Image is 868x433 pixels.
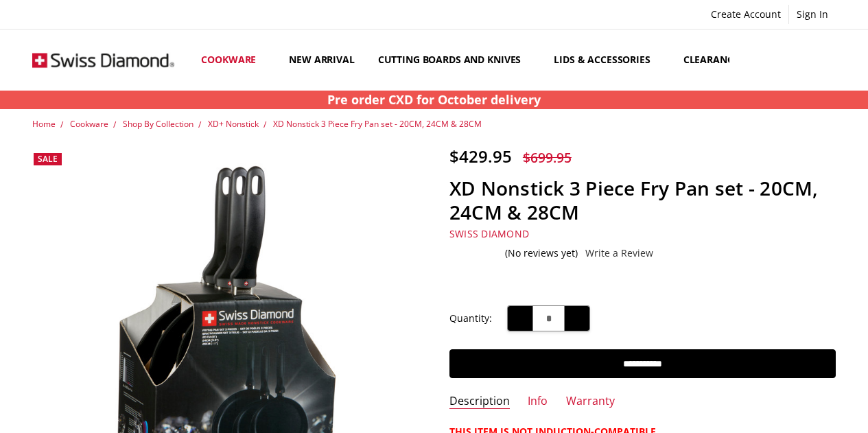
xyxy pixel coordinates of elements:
[38,153,58,165] span: Sale
[449,176,836,224] h1: XD Nonstick 3 Piece Fry Pan set - 20CM, 24CM & 28CM
[566,394,615,410] a: Warranty
[70,118,108,130] a: Cookware
[528,394,548,410] a: Info
[277,30,366,91] a: New arrival
[789,5,836,24] a: Sign In
[585,248,653,259] a: Write a Review
[542,30,671,91] a: Lids & Accessories
[327,91,541,108] strong: Pre order CXD for October delivery
[32,32,174,89] img: Free Shipping On Every Order
[672,30,760,91] a: Clearance
[32,118,56,130] a: Home
[523,148,572,167] span: $699.95
[273,118,482,130] a: XD Nonstick 3 Piece Fry Pan set - 20CM, 24CM & 28CM
[366,30,543,91] a: Cutting boards and knives
[449,311,492,326] label: Quantity:
[189,30,277,91] a: Cookware
[208,118,259,130] a: XD+ Nonstick
[703,5,788,24] a: Create Account
[123,118,193,130] a: Shop By Collection
[449,394,510,410] a: Description
[505,248,578,259] span: (No reviews yet)
[449,227,529,240] a: Swiss Diamond
[449,145,512,167] span: $429.95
